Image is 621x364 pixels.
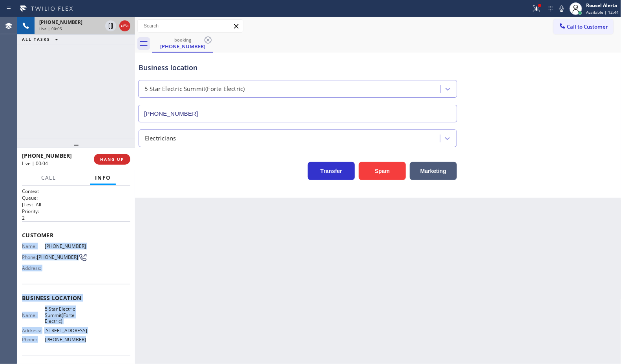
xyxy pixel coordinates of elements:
[44,328,87,333] span: [STREET_ADDRESS]
[22,337,45,342] span: Phone:
[94,154,130,165] button: HANG UP
[90,170,116,186] button: Info
[138,20,243,32] input: Search
[37,254,78,260] span: [PHONE_NUMBER]
[22,215,130,221] p: 2
[359,162,406,180] button: Spam
[22,254,37,260] span: Phone:
[105,20,116,31] button: Hold Customer
[22,231,130,239] span: Customer
[153,37,212,43] div: booking
[119,20,130,31] button: Hang up
[22,188,130,195] h1: Context
[39,26,62,31] span: Live | 00:05
[145,134,176,143] div: Electricians
[45,243,87,249] span: [PHONE_NUMBER]
[22,243,45,249] span: Name:
[22,265,45,271] span: Address:
[410,162,457,180] button: Marketing
[556,3,567,14] button: Mute
[139,62,457,73] div: Business location
[138,105,457,122] input: Phone Number
[22,312,45,318] span: Name:
[553,19,614,34] button: Call to Customer
[22,160,48,167] span: Live | 00:04
[95,174,111,181] span: Info
[45,337,87,342] span: [PHONE_NUMBER]
[37,170,61,186] button: Call
[22,195,130,201] h2: Queue:
[308,162,355,180] button: Transfer
[586,9,619,15] span: Available | 12:44
[153,35,212,52] div: (908) 456-3539
[22,328,44,333] span: Address:
[45,306,87,324] span: 5 Star Electric Summit(Forte Electric)
[22,208,130,215] h2: Priority:
[22,294,130,302] span: Business location
[567,23,608,30] span: Call to Customer
[41,174,56,181] span: Call
[22,36,50,42] span: ALL TASKS
[17,35,66,44] button: ALL TASKS
[586,2,619,9] div: Rousel Alerta
[153,43,212,50] div: [PHONE_NUMBER]
[22,201,130,208] p: [Test] All
[39,19,82,25] span: [PHONE_NUMBER]
[100,157,124,162] span: HANG UP
[144,85,245,94] div: 5 Star Electric Summit(Forte Electric)
[22,152,72,159] span: [PHONE_NUMBER]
